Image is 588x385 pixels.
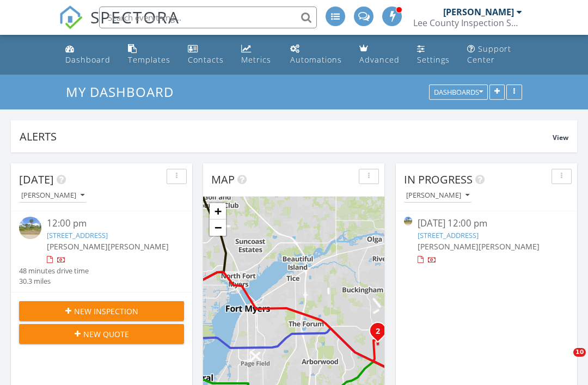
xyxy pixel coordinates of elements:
[404,217,412,225] img: streetview
[413,17,522,28] div: Lee County Inspection Services Home Inspections and Environmental Testing
[417,54,450,65] div: Settings
[128,54,170,65] div: Templates
[99,7,317,28] input: Search everything...
[183,39,228,70] a: Contacts
[188,54,224,65] div: Contacts
[19,324,184,344] button: New Quote
[210,203,226,219] a: Zoom in
[290,54,342,65] div: Automations
[19,266,89,276] div: 48 minutes drive time
[59,15,180,38] a: SPECTORA
[74,305,138,317] span: New Inspection
[551,348,577,374] iframe: Intercom live chat
[47,217,170,230] div: 12:00 pm
[21,192,84,199] div: [PERSON_NAME]
[211,172,235,187] span: Map
[124,39,175,70] a: Templates
[286,39,346,70] a: Automations (Advanced)
[19,172,54,187] span: [DATE]
[66,83,183,101] a: My Dashboard
[210,219,226,236] a: Zoom out
[355,39,404,70] a: Advanced
[83,328,129,340] span: New Quote
[443,7,514,17] div: [PERSON_NAME]
[47,241,108,252] span: [PERSON_NAME]
[20,129,553,144] div: Alerts
[553,133,568,142] span: View
[378,331,384,337] div: 4202 13th St SW, Lehigh Acres, FL 33976
[65,54,111,65] div: Dashboard
[429,85,488,100] button: Dashboards
[418,230,479,240] a: [STREET_ADDRESS]
[404,172,473,187] span: In Progress
[59,5,83,29] img: The Best Home Inspection Software - Spectora
[241,54,271,65] div: Metrics
[406,192,469,199] div: [PERSON_NAME]
[413,39,454,70] a: Settings
[108,241,169,252] span: [PERSON_NAME]
[19,217,184,286] a: 12:00 pm [STREET_ADDRESS] [PERSON_NAME][PERSON_NAME] 48 minutes drive time 30.3 miles
[237,39,277,70] a: Metrics
[404,217,569,265] a: [DATE] 12:00 pm [STREET_ADDRESS] [PERSON_NAME][PERSON_NAME]
[376,328,380,335] i: 2
[573,348,586,357] span: 10
[463,39,527,70] a: Support Center
[19,217,41,239] img: streetview
[19,188,87,203] button: [PERSON_NAME]
[404,188,471,203] button: [PERSON_NAME]
[359,54,400,65] div: Advanced
[467,44,511,65] div: Support Center
[434,89,483,96] div: Dashboards
[19,301,184,321] button: New Inspection
[61,39,115,70] a: Dashboard
[418,241,479,252] span: [PERSON_NAME]
[19,276,89,286] div: 30.3 miles
[418,217,555,230] div: [DATE] 12:00 pm
[47,230,108,240] a: [STREET_ADDRESS]
[479,241,540,252] span: [PERSON_NAME]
